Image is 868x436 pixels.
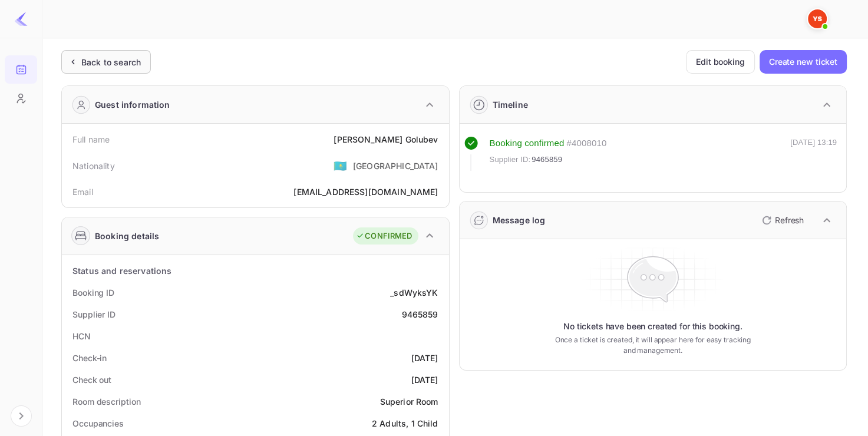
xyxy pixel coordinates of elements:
[775,214,804,226] p: Refresh
[334,133,438,146] div: [PERSON_NAME] Golubev
[356,230,412,242] div: CONFIRMED
[755,211,808,230] button: Refresh
[532,154,562,166] span: 9465859
[5,84,37,111] a: Customers
[14,12,28,26] img: LiteAPI
[72,186,93,198] div: Email
[411,374,438,386] div: [DATE]
[490,137,565,150] div: Booking confirmed
[490,154,531,166] span: Supplier ID:
[72,330,91,342] div: HCN
[72,352,107,364] div: Check-in
[11,405,32,427] button: Expand navigation
[686,50,755,74] button: Edit booking
[334,155,347,176] span: United States
[493,98,528,111] div: Timeline
[72,308,115,321] div: Supplier ID
[493,214,546,226] div: Message log
[353,160,438,172] div: [GEOGRAPHIC_DATA]
[72,265,171,277] div: Status and reservations
[81,56,141,68] div: Back to search
[72,395,140,408] div: Room description
[95,230,159,242] div: Booking details
[72,160,115,172] div: Nationality
[5,55,37,82] a: Bookings
[808,9,827,28] img: Yandex Support
[72,133,110,146] div: Full name
[372,417,438,430] div: 2 Adults, 1 Child
[72,286,114,299] div: Booking ID
[563,321,742,332] p: No tickets have been created for this booking.
[790,137,837,171] div: [DATE] 13:19
[401,308,438,321] div: 9465859
[411,352,438,364] div: [DATE]
[549,335,757,356] p: Once a ticket is created, it will appear here for easy tracking and management.
[95,98,170,111] div: Guest information
[293,186,438,198] div: [EMAIL_ADDRESS][DOMAIN_NAME]
[72,417,124,430] div: Occupancies
[566,137,606,150] div: # 4008010
[72,374,111,386] div: Check out
[380,395,438,408] div: Superior Room
[760,50,847,74] button: Create new ticket
[390,286,438,299] div: _sdWyksYK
